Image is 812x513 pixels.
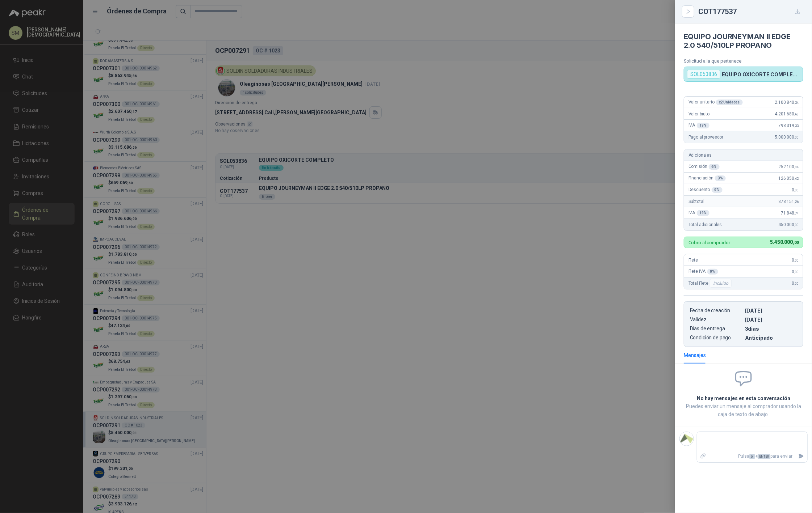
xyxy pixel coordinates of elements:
[792,281,799,286] span: 0
[758,454,770,459] span: ENTER
[745,308,797,314] p: [DATE]
[794,188,799,192] span: ,00
[698,6,803,17] div: COT177537
[688,199,704,204] span: Subtotal
[684,219,803,230] div: Total adicionales
[722,71,800,77] p: EQUIPO OXICORTE COMPLETO
[794,101,799,105] span: ,34
[794,200,799,204] span: ,26
[684,402,803,418] p: Puedes enviar un mensaje al comprador usando la caja de texto de abajo.
[684,149,803,161] div: Adicionales
[793,240,799,245] span: ,00
[688,135,724,140] span: Pago al proveedor
[794,270,799,274] span: ,00
[792,258,799,263] span: 0
[687,70,720,79] div: SOL053836
[775,100,799,105] span: 2.100.840
[794,177,799,181] span: ,42
[684,32,803,50] h4: EQUIPO JOURNEYMAN II EDGE 2.0 540/510LP PROPANO
[716,99,743,105] div: x 2 Unidades
[688,123,710,128] span: IVA
[794,112,799,116] span: ,68
[775,135,799,140] span: 5.000.000
[794,135,799,139] span: ,00
[710,279,732,288] div: Incluido
[688,99,743,105] span: Valor unitario
[778,176,799,181] span: 126.050
[707,269,718,275] div: 0 %
[715,175,726,181] div: 3 %
[688,258,698,263] span: Flete
[697,123,710,128] div: 19 %
[794,258,799,262] span: ,00
[688,164,720,170] span: Comisión
[688,111,710,116] span: Valor bruto
[794,211,799,215] span: ,74
[745,335,797,341] p: Anticipado
[684,58,803,64] p: Solicitud a la que pertenece
[688,240,730,245] p: Cobro al comprador
[684,7,692,16] button: Close
[710,450,796,463] p: Pulsa + para enviar
[709,164,720,170] div: 6 %
[745,317,797,323] p: [DATE]
[794,281,799,285] span: ,00
[690,326,742,332] p: Días de entrega
[778,123,799,128] span: 798.319
[712,187,723,193] div: 0 %
[690,335,742,341] p: Condición de pago
[778,222,799,227] span: 450.000
[770,239,799,245] span: 5.450.000
[778,199,799,204] span: 378.151
[690,317,742,323] p: Validez
[688,175,726,181] span: Financiación
[690,308,742,314] p: Fecha de creación
[697,210,710,216] div: 19 %
[795,450,807,463] button: Enviar
[688,187,723,193] span: Descuento
[775,111,799,116] span: 4.201.680
[697,450,710,463] label: Adjuntar archivos
[778,164,799,169] span: 252.100
[688,279,733,288] span: Total Flete
[794,223,799,227] span: ,00
[684,394,803,402] h2: No hay mensajes en esta conversación
[794,124,799,128] span: ,33
[745,326,797,332] p: 3 dias
[684,351,706,359] div: Mensajes
[688,210,710,216] span: IVA
[688,269,718,275] span: Flete IVA
[792,269,799,274] span: 0
[680,432,694,446] img: Company Logo
[749,454,755,459] span: ⌘
[794,165,799,169] span: ,84
[792,187,799,192] span: 0
[781,211,799,216] span: 71.848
